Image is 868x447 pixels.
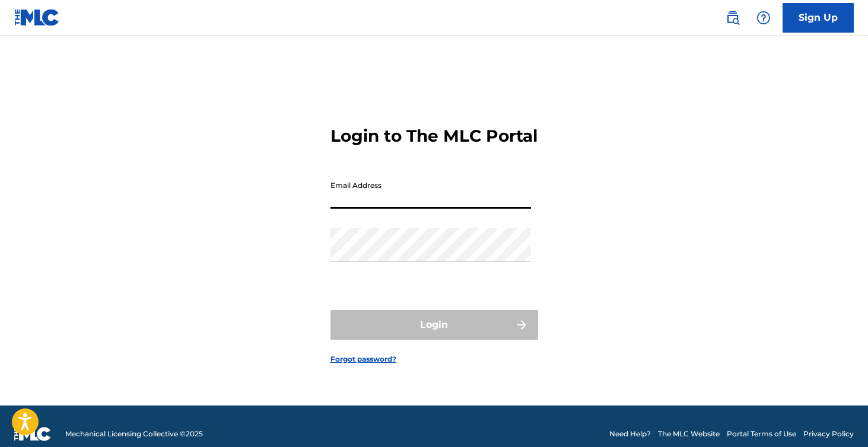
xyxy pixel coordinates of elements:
a: Privacy Policy [803,429,854,439]
span: Mechanical Licensing Collective © 2025 [65,429,203,439]
h3: Login to The MLC Portal [330,126,538,146]
a: The MLC Website [658,429,720,439]
a: Forgot password? [330,354,396,365]
img: MLC Logo [14,9,60,26]
img: logo [14,427,51,441]
a: Need Help? [609,429,651,439]
img: search [726,11,740,25]
a: Public Search [721,6,745,30]
a: Sign Up [783,3,854,33]
iframe: Chat Widget [809,390,868,447]
img: help [756,11,771,25]
a: Portal Terms of Use [727,429,796,439]
div: Help [752,6,775,30]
